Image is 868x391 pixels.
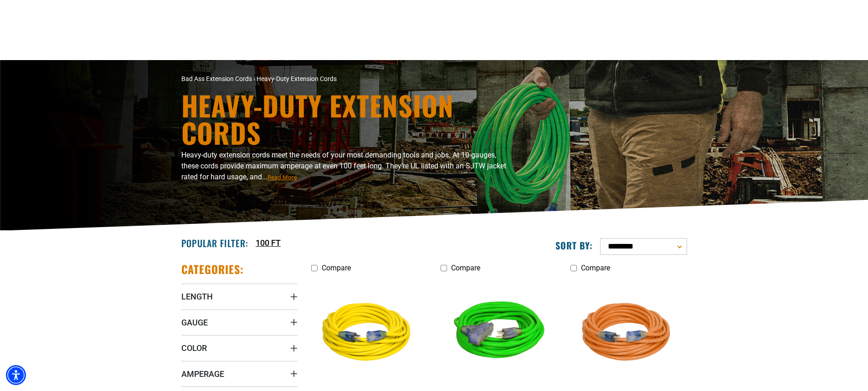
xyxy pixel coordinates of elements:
h1: Heavy-Duty Extension Cords [181,91,514,146]
a: Bad Ass Extension Cords [181,75,252,82]
img: neon green [442,281,556,386]
h2: Categories: [181,262,244,276]
span: › [253,75,255,82]
span: Compare [451,264,480,272]
span: Compare [322,264,351,272]
img: orange [571,281,686,386]
label: Sort by: [555,239,593,251]
span: Compare [581,264,610,272]
h2: Popular Filter: [181,237,248,249]
span: Read More [267,174,297,181]
span: Heavy-duty extension cords meet the needs of your most demanding tools and jobs. At 10 gauges, th... [181,151,506,181]
summary: Gauge [181,310,298,335]
a: 100 FT [256,237,281,249]
img: yellow [312,281,426,386]
summary: Amperage [181,361,298,386]
summary: Length [181,284,298,309]
span: Length [181,291,213,302]
span: Color [181,343,207,353]
summary: Color [181,335,298,361]
nav: breadcrumbs [181,74,514,84]
span: Heavy-Duty Extension Cords [257,75,337,82]
div: Accessibility Menu [6,365,26,385]
span: Amperage [181,369,224,379]
span: Gauge [181,317,208,328]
